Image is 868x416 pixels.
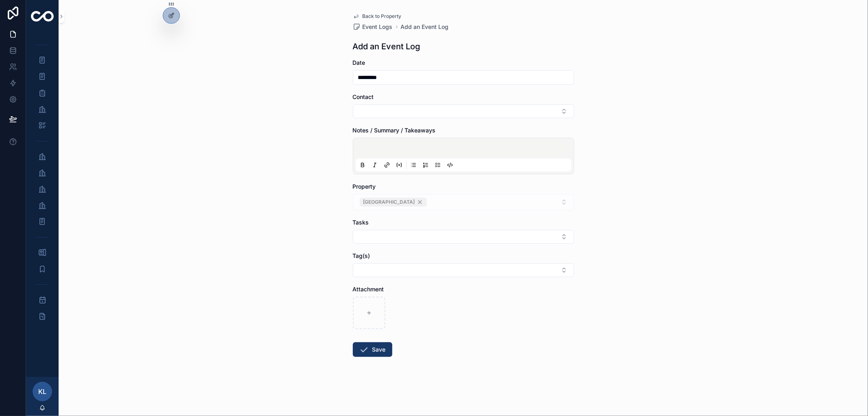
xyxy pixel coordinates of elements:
[353,252,370,259] span: Tag(s)
[31,11,54,22] img: App logo
[353,41,420,52] h1: Add an Event Log
[353,286,384,293] span: Attachment
[363,13,402,20] span: Back to Property
[353,23,393,31] a: Event Logs
[353,93,374,100] span: Contact
[353,263,574,277] button: Select Button
[38,387,46,396] span: KL
[353,127,436,134] span: Notes / Summary / Takeaways
[353,230,574,244] button: Select Button
[353,183,376,190] span: Property
[353,219,369,226] span: Tasks
[26,33,59,334] div: scrollable content
[353,59,365,66] span: Date
[363,23,393,31] span: Event Logs
[353,342,392,357] button: Save
[353,104,574,118] button: Select Button
[401,23,449,31] a: Add an Event Log
[353,13,402,20] a: Back to Property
